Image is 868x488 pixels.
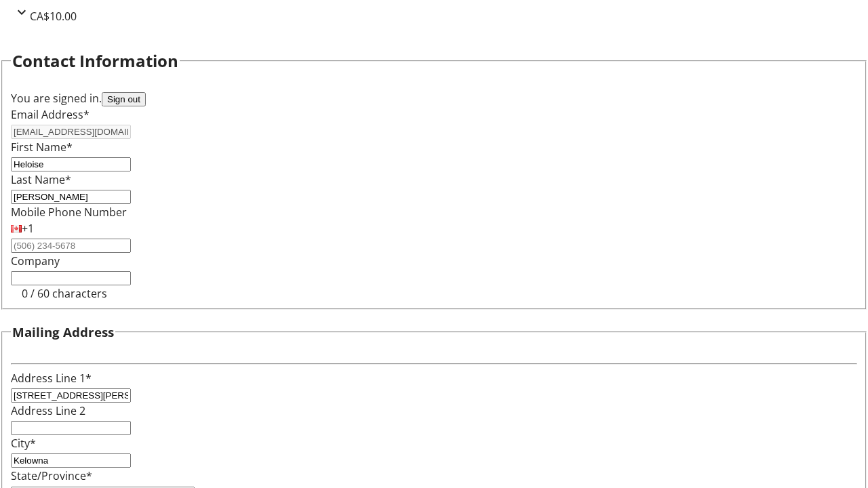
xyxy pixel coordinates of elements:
[11,239,131,253] input: (506) 234-5678
[102,92,146,106] button: Sign out
[11,403,85,418] label: Address Line 2
[11,205,127,220] label: Mobile Phone Number
[11,90,857,106] div: You are signed in.
[11,371,92,386] label: Address Line 1*
[11,468,92,483] label: State/Province*
[11,172,71,187] label: Last Name*
[11,140,73,155] label: First Name*
[11,436,36,451] label: City*
[11,453,131,468] input: City
[12,49,178,73] h2: Contact Information
[30,9,77,24] span: CA$10.00
[11,253,60,268] label: Company
[22,286,107,301] tr-character-limit: 0 / 60 characters
[11,107,90,122] label: Email Address*
[11,388,131,403] input: Address
[12,323,114,342] h3: Mailing Address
